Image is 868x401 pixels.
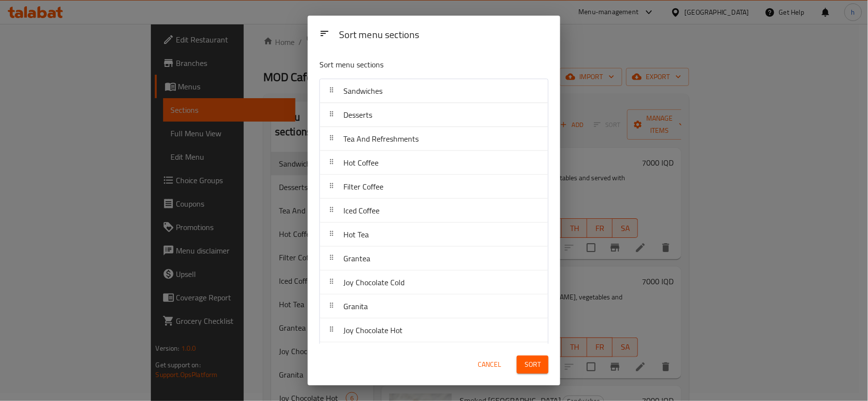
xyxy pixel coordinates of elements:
[343,323,402,338] span: Joy Chocolate Hot
[343,179,383,194] span: Filter Coffee
[320,103,548,127] div: Desserts
[320,199,548,223] div: Iced Coffee
[319,59,501,71] p: Sort menu sections
[343,84,382,98] span: Sandwiches
[320,342,548,366] div: Freddo
[517,356,549,374] button: Sort
[320,223,548,247] div: Hot Tea
[320,151,548,175] div: Hot Coffee
[320,127,548,151] div: Tea And Refreshments
[320,271,548,295] div: Joy Chocolate Cold
[478,359,501,371] span: Cancel
[343,107,372,122] span: Desserts
[343,155,379,170] span: Hot Coffee
[320,318,548,342] div: Joy Chocolate Hot
[320,247,548,271] div: Grantea
[343,203,380,218] span: Iced Coffee
[343,275,404,290] span: Joy Chocolate Cold
[320,79,548,103] div: Sandwiches
[343,251,370,266] span: Grantea
[320,295,548,318] div: Granita
[320,175,548,199] div: Filter Coffee
[335,24,552,46] div: Sort menu sections
[525,359,541,371] span: Sort
[343,227,369,242] span: Hot Tea
[343,131,419,146] span: Tea And Refreshments
[343,299,368,314] span: Granita
[474,356,505,374] button: Cancel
